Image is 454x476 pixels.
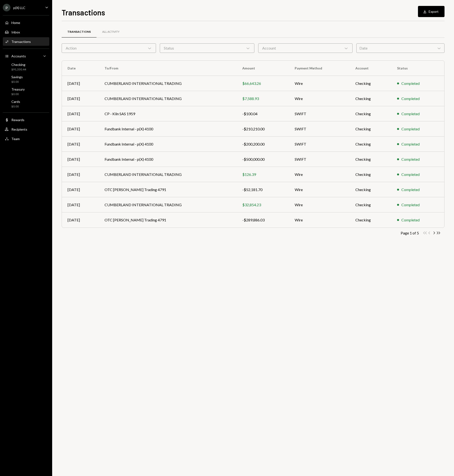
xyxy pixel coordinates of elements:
div: $66,643.26 [242,81,283,86]
div: $0.00 [11,105,20,109]
div: Page 1 of 5 [401,231,419,235]
div: Transactions [67,30,91,34]
div: Home [11,21,20,25]
div: Transactions [11,40,31,44]
div: Accounts [11,54,26,58]
div: Completed [401,217,420,223]
td: Wire [289,76,350,91]
div: Completed [401,156,420,162]
div: $91,330.44 [11,68,26,72]
div: Checking [11,63,26,67]
div: -$210,210.00 [242,126,283,132]
div: P [3,4,10,11]
div: [DATE] [68,81,93,86]
button: Export [418,6,445,17]
th: Status [391,61,444,76]
td: OTC [PERSON_NAME] Trading 4791 [99,212,237,228]
td: CUMBERLAND INTERNATIONAL TRADING [99,91,237,106]
td: Checking [350,212,391,228]
td: Fundbank Internal - p(X) 4100 [99,121,237,137]
div: [DATE] [68,172,93,177]
td: CUMBERLAND INTERNATIONAL TRADING [99,197,237,212]
a: Savings$0.00 [3,73,49,85]
th: Amount [237,61,289,76]
div: $32,854.23 [242,202,283,208]
div: Completed [401,81,420,86]
td: SWIFT [289,121,350,137]
a: Team [3,134,49,143]
th: To/From [99,61,237,76]
div: $0.00 [11,92,25,96]
div: Inbox [11,30,20,34]
div: Team [11,137,20,141]
a: Transactions [3,37,49,46]
div: [DATE] [68,96,93,101]
td: Checking [350,137,391,152]
div: p(X) LLC [13,6,25,10]
th: Payment Method [289,61,350,76]
div: [DATE] [68,126,93,132]
div: Recipients [11,127,27,131]
td: Wire [289,197,350,212]
a: Rewards [3,115,49,124]
td: Fundbank Internal - p(X) 4100 [99,137,237,152]
td: Wire [289,167,350,182]
div: [DATE] [68,187,93,192]
div: Savings [11,75,23,79]
div: Completed [401,96,420,101]
td: Checking [350,167,391,182]
div: $0.00 [11,80,23,84]
td: Checking [350,197,391,212]
div: Treasury [11,87,25,91]
td: Checking [350,121,391,137]
div: Completed [401,172,420,177]
th: Account [350,61,391,76]
td: SWIFT [289,137,350,152]
div: Date [356,43,445,53]
h1: Transactions [62,8,105,17]
div: All Activity [102,30,119,34]
div: -$52,181.70 [242,187,283,192]
div: -$289,886.03 [242,217,283,223]
div: -$200,200.00 [242,141,283,147]
div: $126.39 [242,172,283,177]
div: Completed [401,141,420,147]
td: SWIFT [289,106,350,121]
a: Recipients [3,125,49,133]
div: Action [62,43,156,53]
td: Fundbank Internal - p(X) 4100 [99,152,237,167]
div: Cards [11,100,20,104]
div: -$500,000.00 [242,156,283,162]
div: -$100.04 [242,111,283,117]
td: CUMBERLAND INTERNATIONAL TRADING [99,76,237,91]
div: [DATE] [68,217,93,223]
div: Completed [401,126,420,132]
td: Wire [289,91,350,106]
div: Rewards [11,118,24,122]
div: Account [258,43,353,53]
td: Checking [350,182,391,197]
div: Completed [401,202,420,208]
td: Checking [350,91,391,106]
a: Checking$91,330.44 [3,61,49,73]
td: Checking [350,152,391,167]
a: Inbox [3,28,49,36]
a: Treasury$0.00 [3,86,49,97]
div: [DATE] [68,111,93,117]
td: Checking [350,106,391,121]
td: Checking [350,76,391,91]
a: Cards$0.00 [3,98,49,110]
td: Wire [289,182,350,197]
a: All Activity [96,26,125,38]
td: OTC [PERSON_NAME] Trading 4791 [99,182,237,197]
td: Wire [289,212,350,228]
a: Transactions [62,26,96,38]
td: CUMBERLAND INTERNATIONAL TRADING [99,167,237,182]
a: Accounts [3,52,49,60]
div: Completed [401,111,420,117]
a: Home [3,18,49,27]
div: $7,588.93 [242,96,283,101]
div: Completed [401,187,420,192]
div: [DATE] [68,141,93,147]
div: [DATE] [68,156,93,162]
